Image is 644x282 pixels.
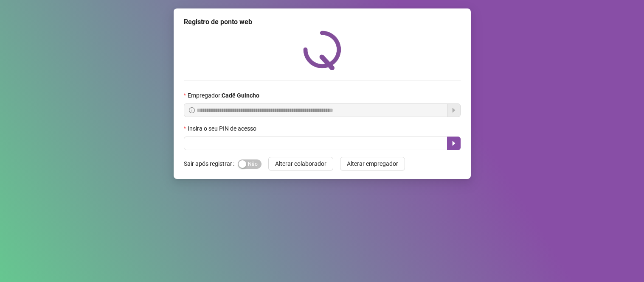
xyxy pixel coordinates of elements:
span: Empregador : [188,91,259,100]
strong: Cadê Guincho [222,92,259,99]
span: Alterar colaborador [275,159,326,168]
span: info-circle [189,107,195,113]
button: Alterar empregador [340,157,405,170]
div: Registro de ponto web [184,17,461,27]
button: Alterar colaborador [268,157,333,170]
span: caret-right [450,140,457,147]
img: QRPoint [303,31,341,70]
span: Alterar empregador [347,159,398,168]
label: Sair após registrar [184,157,238,170]
label: Insira o seu PIN de acesso [184,124,262,133]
